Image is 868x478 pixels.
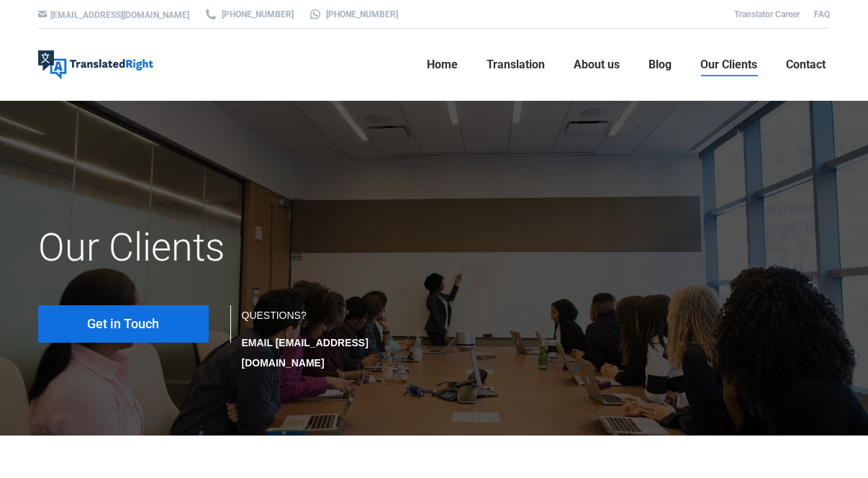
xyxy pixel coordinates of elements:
[50,10,189,20] a: [EMAIL_ADDRESS][DOMAIN_NAME]
[38,305,209,343] a: Get in Touch
[487,58,545,72] span: Translation
[786,58,826,72] span: Contact
[574,58,620,72] span: About us
[87,317,159,331] span: Get in Touch
[696,42,761,88] a: Our Clients
[648,58,672,72] span: Blog
[569,42,624,88] a: About us
[242,337,369,369] strong: EMAIL [EMAIL_ADDRESS][DOMAIN_NAME]
[38,224,830,271] h1: Our Clients
[644,42,676,88] a: Blog
[242,305,424,373] div: QUESTIONS?
[38,50,153,79] img: Translated Right
[204,8,294,21] a: [PHONE_NUMBER]
[482,42,549,88] a: Translation
[422,42,462,88] a: Home
[814,9,830,19] a: FAQ
[734,9,800,19] a: Translator Career
[700,58,757,72] span: Our Clients
[308,8,398,21] a: [PHONE_NUMBER]
[427,58,458,72] span: Home
[782,42,830,88] a: Contact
